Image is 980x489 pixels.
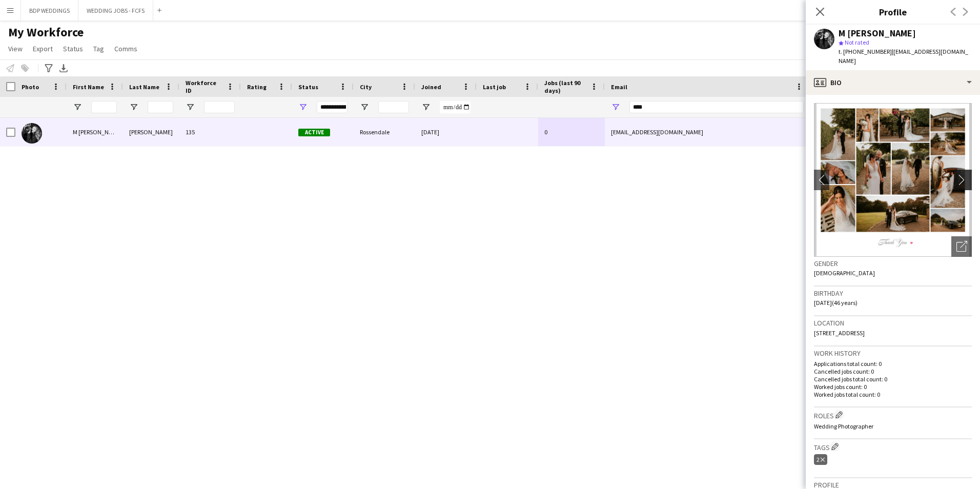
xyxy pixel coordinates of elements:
a: Tag [89,42,108,55]
a: Status [59,42,87,55]
span: Tag [93,44,104,53]
input: Joined Filter Input [440,101,471,113]
span: Workforce ID [186,79,222,94]
h3: Roles [814,410,972,420]
a: Comms [110,42,141,55]
a: View [4,42,27,55]
span: Rating [247,83,267,91]
span: Photo [22,83,39,91]
input: Last Name Filter Input [148,101,173,113]
h3: Birthday [814,289,972,298]
span: [DEMOGRAPHIC_DATA] [814,269,875,277]
span: Last Name [129,83,159,91]
button: Open Filter Menu [186,103,195,112]
input: City Filter Input [378,101,409,113]
span: Export [33,44,53,53]
span: My Workforce [8,25,84,40]
button: Open Filter Menu [129,103,138,112]
span: View [8,44,23,53]
h3: Gender [814,259,972,268]
input: Email Filter Input [629,101,804,113]
p: Worked jobs count: 0 [814,383,972,391]
span: t. [PHONE_NUMBER] [839,48,892,55]
div: 135 [179,118,241,146]
span: Wedding Photographer [814,422,873,430]
h3: Tags [814,441,972,452]
div: [PERSON_NAME] [123,118,179,146]
span: Email [611,83,627,91]
span: Jobs (last 90 days) [544,79,586,94]
span: First Name [73,83,104,91]
span: Not rated [845,38,869,46]
a: Export [29,42,57,55]
span: Status [63,44,83,53]
div: M [PERSON_NAME] [839,29,916,38]
button: BDP WEDDINGS [21,1,78,21]
span: [DATE] (46 years) [814,299,857,307]
span: | [EMAIL_ADDRESS][DOMAIN_NAME] [839,48,968,65]
span: Last job [483,83,506,91]
input: First Name Filter Input [91,101,117,113]
button: Open Filter Menu [611,103,620,112]
app-action-btn: Export XLSX [57,62,70,74]
app-action-btn: Advanced filters [43,62,55,74]
div: 2 [814,454,827,465]
button: WEDDING JOBS - FCFS [78,1,153,21]
div: M [PERSON_NAME] [67,118,123,146]
div: Open photos pop-in [951,236,972,257]
span: Joined [421,83,441,91]
div: 0 [538,118,605,146]
span: City [360,83,372,91]
button: Open Filter Menu [360,103,369,112]
span: Comms [114,44,137,53]
input: Workforce ID Filter Input [204,101,235,113]
div: Bio [806,70,980,95]
button: Open Filter Menu [73,103,82,112]
span: Status [298,83,318,91]
h3: Profile [806,5,980,18]
img: M Joanna Wesolowski [22,123,42,144]
div: Rossendale [354,118,415,146]
span: Active [298,129,330,136]
h3: Work history [814,349,972,358]
h3: Location [814,318,972,328]
button: Open Filter Menu [421,103,431,112]
img: Crew avatar or photo [814,103,972,257]
button: Open Filter Menu [298,103,308,112]
span: [STREET_ADDRESS] [814,329,865,337]
div: [DATE] [415,118,477,146]
p: Applications total count: 0 [814,360,972,368]
p: Cancelled jobs total count: 0 [814,375,972,383]
p: Worked jobs total count: 0 [814,391,972,398]
p: Cancelled jobs count: 0 [814,368,972,375]
div: [EMAIL_ADDRESS][DOMAIN_NAME] [605,118,810,146]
